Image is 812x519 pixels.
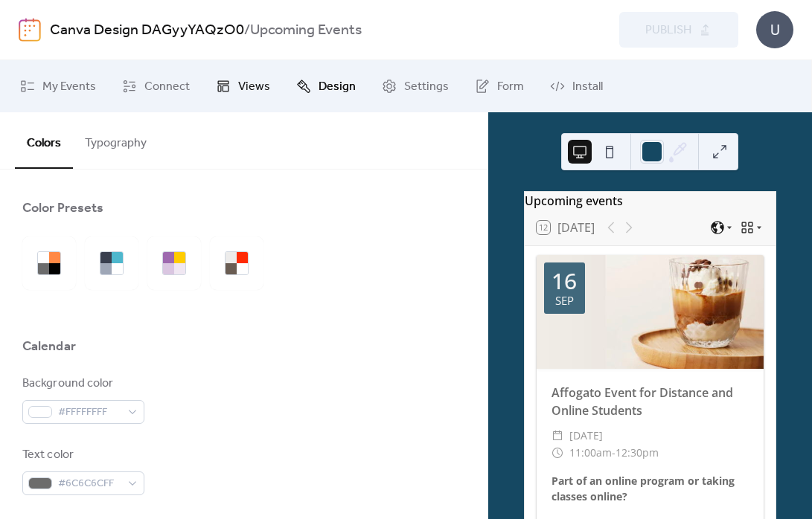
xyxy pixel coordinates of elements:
[552,444,563,462] div: ​
[22,375,141,393] div: Background color
[539,66,614,106] a: Install
[371,66,460,106] a: Settings
[111,66,201,106] a: Connect
[569,444,612,462] span: 11:00am
[756,11,793,48] div: U
[464,66,535,106] a: Form
[73,112,159,167] button: Typography
[238,78,270,96] span: Views
[22,446,141,464] div: Text color
[497,78,524,96] span: Form
[19,18,41,42] img: logo
[552,270,577,292] div: 16
[9,66,107,106] a: My Events
[552,474,735,503] b: Part of an online program or taking classes online?
[616,444,659,462] span: 12:30pm
[15,112,73,169] button: Colors
[572,78,603,96] span: Install
[285,66,367,106] a: Design
[552,427,563,445] div: ​
[144,78,190,96] span: Connect
[319,78,356,96] span: Design
[525,192,776,210] div: Upcoming events
[42,78,96,96] span: My Events
[555,295,574,306] div: Sep
[244,16,250,45] b: /
[250,16,362,45] b: Upcoming Events
[58,475,121,493] span: #6C6C6CFF
[50,16,244,45] a: Canva Design DAGyyYAQzO0
[22,338,76,355] div: Calendar
[58,404,121,422] span: #FFFFFFFF
[569,427,603,445] span: [DATE]
[612,444,616,462] span: -
[404,78,449,96] span: Settings
[205,66,281,106] a: Views
[537,384,764,419] div: Affogato Event for Distance and Online Students
[22,199,103,217] div: Color Presets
